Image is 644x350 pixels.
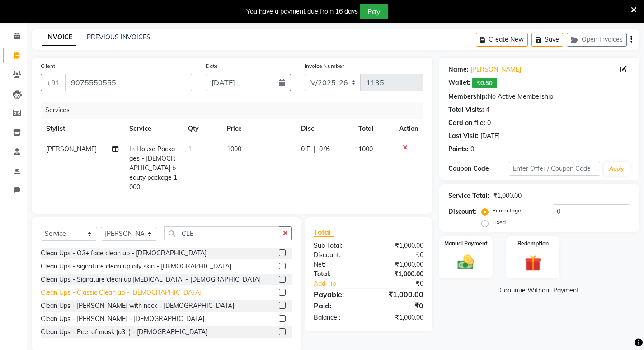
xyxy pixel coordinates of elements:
[448,144,469,154] div: Points:
[448,118,485,128] div: Card on file:
[470,144,474,154] div: 0
[41,301,234,311] div: Clean Ups - [PERSON_NAME] with neck - [DEMOGRAPHIC_DATA]
[305,62,344,70] label: Invoice Number
[319,144,330,154] span: 0 %
[164,226,279,240] input: Search or Scan
[221,119,295,139] th: Price
[441,286,638,295] a: Continue Without Payment
[41,314,204,324] div: Clean Ups - [PERSON_NAME] - [DEMOGRAPHIC_DATA]
[65,74,192,91] input: Search by Name/Mobile/Email/Code
[368,250,430,260] div: ₹0
[368,300,430,311] div: ₹0
[480,131,500,141] div: [DATE]
[379,279,430,288] div: ₹0
[476,33,528,47] button: Create New
[296,119,353,139] th: Disc
[394,119,423,139] th: Action
[368,260,430,269] div: ₹1,000.00
[183,119,222,139] th: Qty
[307,260,368,269] div: Net:
[448,105,484,115] div: Total Visits:
[493,191,522,201] div: ₹1,000.00
[368,269,430,279] div: ₹1,000.00
[307,289,368,300] div: Payable:
[42,29,76,46] a: INVOICE
[42,102,430,119] div: Services
[472,78,497,88] span: ₹0.50
[307,269,368,279] div: Total:
[448,78,470,88] div: Wallet:
[307,241,368,250] div: Sub Total:
[41,262,231,271] div: Clean Ups - signature clean up oily skin - [DEMOGRAPHIC_DATA]
[314,227,334,237] span: Total
[368,289,430,300] div: ₹1,000.00
[567,33,627,47] button: Open Invoices
[314,144,315,154] span: |
[368,241,430,250] div: ₹1,000.00
[360,4,388,19] button: Pay
[129,145,177,191] span: In House Packages - [DEMOGRAPHIC_DATA] beauty package 1000
[307,313,368,322] div: Balance :
[41,275,261,284] div: Clean Ups - Signature clean up [MEDICAL_DATA] - [DEMOGRAPHIC_DATA]
[531,33,563,47] button: Save
[448,207,476,216] div: Discount:
[301,144,310,154] span: 0 F
[452,253,479,272] img: _cash.svg
[41,74,66,91] button: +91
[206,62,218,70] label: Date
[307,250,368,260] div: Discount:
[520,253,546,273] img: _gift.svg
[358,145,373,153] span: 1000
[124,119,183,139] th: Service
[41,327,207,337] div: Clean Ups - Peel of mask (o3+) - [DEMOGRAPHIC_DATA]
[448,92,630,101] div: No Active Membership
[486,105,489,115] div: 4
[307,279,379,288] a: Add Tip
[448,131,479,141] div: Last Visit:
[87,33,150,41] a: PREVIOUS INVOICES
[448,92,488,101] div: Membership:
[509,162,600,176] input: Enter Offer / Coupon Code
[517,240,549,248] label: Redemption
[41,249,207,258] div: Clean Ups - O3+ face clean up - [DEMOGRAPHIC_DATA]
[188,145,192,153] span: 1
[604,162,630,176] button: Apply
[448,164,509,173] div: Coupon Code
[368,313,430,322] div: ₹1,000.00
[470,65,521,74] a: [PERSON_NAME]
[492,206,521,215] label: Percentage
[227,145,241,153] span: 1000
[46,145,97,153] span: [PERSON_NAME]
[448,65,469,74] div: Name:
[41,119,124,139] th: Stylist
[492,218,506,226] label: Fixed
[41,288,202,297] div: Clean Ups - Classic Clean up - [DEMOGRAPHIC_DATA]
[444,240,488,248] label: Manual Payment
[353,119,393,139] th: Total
[246,7,358,16] div: You have a payment due from 16 days
[307,300,368,311] div: Paid:
[448,191,489,201] div: Service Total:
[41,62,55,70] label: Client
[487,118,491,128] div: 0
